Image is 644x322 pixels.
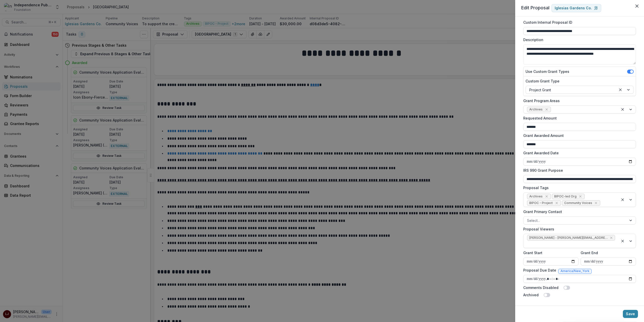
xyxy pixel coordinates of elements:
label: Proposal Viewers [523,226,633,232]
div: Remove Community Voices [593,200,598,206]
div: Remove Archives [544,194,549,199]
label: Grant Awarded Amount [523,133,633,138]
label: Grant Primary Contact [523,209,633,214]
label: IRS 990 Grant Purpose [523,168,633,173]
label: Grant Program Areas [523,98,633,103]
span: America/New_York [560,269,589,273]
label: Use Custom Grant Types [526,69,569,74]
div: Clear selected options [620,197,626,203]
label: Comments Disabled [523,285,558,290]
a: Iglesias Gardens Co. [551,4,601,12]
label: Grant End [581,250,633,255]
label: Grant Awarded Date [523,150,633,156]
div: Remove Archives [544,107,549,112]
span: BIPOC - Project [529,201,553,205]
span: Community Voices [564,201,592,205]
label: Requested Amount [523,115,633,121]
span: BIPOC-led Org [554,195,577,198]
label: Custom Grant Type [526,78,631,84]
button: Close [633,2,641,10]
div: Remove Sherella Williams - sherella@independencemedia.org [609,235,613,240]
span: Edit Proposal [521,5,549,10]
label: Description [523,37,633,42]
div: Clear selected options [620,106,626,112]
button: Save [623,310,638,318]
label: Grant Start [523,250,576,255]
label: Custom Internal Proposal ID [523,20,633,25]
div: Clear selected options [620,238,626,244]
label: Archived [523,292,539,298]
p: Iglesias Gardens Co. [555,6,592,10]
div: Remove BIPOC-led Org [578,194,583,199]
div: Remove BIPOC - Project [554,200,559,206]
span: Archives [529,195,543,198]
label: Proposal Due Date [523,268,556,273]
span: Archives [529,108,543,111]
label: Proposal Tags [523,185,633,190]
span: [PERSON_NAME] - [PERSON_NAME][EMAIL_ADDRESS][DOMAIN_NAME] [529,236,608,240]
div: Clear selected options [617,87,623,93]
